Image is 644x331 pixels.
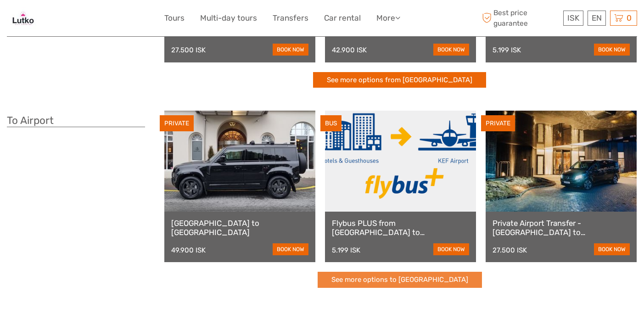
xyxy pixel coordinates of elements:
a: book now [433,243,469,255]
a: book now [273,44,308,56]
div: 27.500 ISK [171,46,206,54]
a: book now [594,44,630,56]
div: BUS [320,115,342,131]
a: See more options to [GEOGRAPHIC_DATA] [318,272,482,288]
div: PRIVATE [160,115,194,131]
a: Tours [164,11,185,25]
div: 49.900 ISK [171,246,206,254]
a: [GEOGRAPHIC_DATA] to [GEOGRAPHIC_DATA] [171,219,308,237]
img: 2342-33458947-5ba6-4553-93fb-530cd831475b_logo_small.jpg [7,7,39,29]
div: 42.900 ISK [332,46,367,54]
a: More [376,11,400,25]
span: ISK [567,13,579,22]
a: Multi-day tours [200,11,257,25]
span: Best price guarantee [480,8,561,28]
a: See more options from [GEOGRAPHIC_DATA] [313,72,486,88]
p: We're away right now. Please check back later! [13,16,104,23]
a: Flybus PLUS from [GEOGRAPHIC_DATA] to [GEOGRAPHIC_DATA] [332,219,469,237]
a: book now [273,243,308,255]
div: 5.199 ISK [332,246,360,254]
h3: To Airport [7,114,145,127]
a: book now [433,44,469,56]
button: Open LiveChat chat widget [106,14,117,25]
div: 5.199 ISK [493,46,521,54]
a: book now [594,243,630,255]
span: 0 [625,13,633,22]
a: Private Airport Transfer - [GEOGRAPHIC_DATA] to [GEOGRAPHIC_DATA] [493,219,630,237]
div: PRIVATE [481,115,515,131]
div: 27.500 ISK [493,246,527,254]
a: Transfers [273,11,308,25]
div: EN [588,11,606,26]
a: Car rental [324,11,361,25]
